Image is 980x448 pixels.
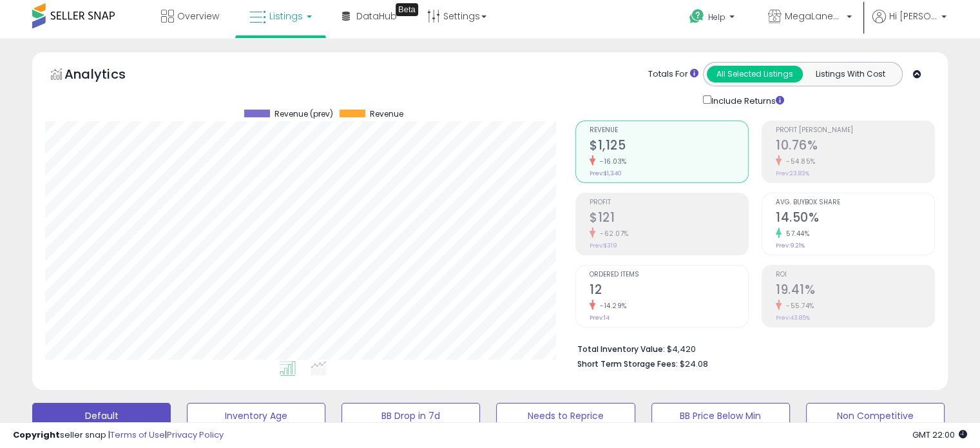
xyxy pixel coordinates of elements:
div: Tooltip anchor [396,3,418,16]
small: -14.29% [595,301,627,311]
small: -55.74% [782,301,814,311]
span: Hi [PERSON_NAME] [889,10,937,23]
button: BB Drop in 7d [341,403,480,429]
span: Overview [177,10,219,23]
i: Get Help [689,8,705,24]
small: 57.44% [782,229,809,239]
button: Inventory Age [187,403,325,429]
h2: $1,125 [590,138,748,155]
span: Profit [PERSON_NAME] [776,127,934,134]
a: Hi [PERSON_NAME] [872,10,946,39]
small: Prev: 43.85% [776,314,810,322]
strong: Copyright [13,429,60,441]
div: Include Returns [693,93,800,108]
span: Avg. Buybox Share [776,199,934,206]
a: Privacy Policy [167,429,224,441]
h2: 19.41% [776,282,934,300]
h2: $121 [590,210,748,228]
a: Terms of Use [110,429,165,441]
button: Non Competitive [806,403,945,429]
small: Prev: 23.83% [776,170,809,177]
button: Default [32,403,171,429]
span: Revenue [590,127,748,134]
h2: 12 [590,282,748,300]
span: Revenue (prev) [274,110,333,119]
small: Prev: 9.21% [776,242,805,249]
span: $24.08 [680,358,708,370]
span: Help [708,12,725,23]
button: Listings With Cost [802,66,898,83]
li: $4,420 [577,340,925,356]
button: All Selected Listings [707,66,803,83]
h5: Analytics [64,65,151,86]
h2: 14.50% [776,210,934,228]
span: ROI [776,271,934,278]
h2: 10.76% [776,138,934,155]
small: Prev: $319 [590,242,617,249]
span: Ordered Items [590,271,748,278]
small: -62.07% [595,229,629,239]
span: Listings [269,10,303,23]
button: Needs to Reprice [496,403,635,429]
div: seller snap | | [13,429,224,442]
button: BB Price Below Min [651,403,790,429]
small: -54.85% [782,157,816,166]
small: Prev: $1,340 [590,170,622,177]
small: -16.03% [595,157,627,166]
span: Profit [590,199,748,206]
b: Short Term Storage Fees: [577,358,678,369]
span: MegaLanes Distribution [785,10,843,23]
div: Totals For [648,68,698,81]
span: 2025-09-15 22:00 GMT [912,429,967,441]
small: Prev: 14 [590,314,610,322]
span: Revenue [370,110,403,119]
b: Total Inventory Value: [577,344,665,355]
span: DataHub [356,10,397,23]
